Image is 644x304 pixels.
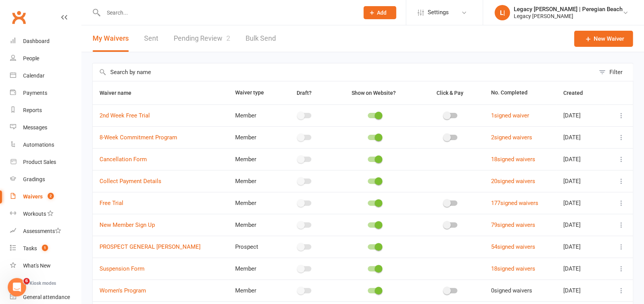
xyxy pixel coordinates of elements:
a: 177signed waivers [491,200,538,207]
div: Legacy [PERSON_NAME] [514,13,622,20]
td: Member [228,126,279,148]
a: Tasks 1 [10,240,81,257]
a: Payments [10,84,81,102]
div: Gradings [23,176,45,182]
a: 18signed waivers [491,265,535,272]
div: What's New [23,263,51,269]
td: Member [228,258,279,279]
div: Payments [23,90,47,96]
div: Filter [609,68,622,77]
a: Clubworx [9,8,28,27]
a: Bulk Send [246,25,276,52]
td: Member [228,148,279,170]
a: Reports [10,102,81,119]
a: Messages [10,119,81,136]
span: Created [563,90,591,96]
button: Created [563,88,591,97]
span: Draft? [297,90,312,96]
span: 2 [226,34,230,42]
a: Dashboard [10,33,81,50]
a: Collect Payment Details [100,178,161,185]
div: Reports [23,107,42,113]
a: Free Trial [100,200,123,207]
td: Member [228,192,279,214]
td: Member [228,279,279,301]
a: Calendar [10,67,81,84]
a: Assessments [10,223,81,240]
div: Legacy [PERSON_NAME] | Peregian Beach [514,6,622,13]
a: Workouts [10,205,81,223]
a: 2signed waivers [491,134,532,141]
div: People [23,55,39,61]
input: Search... [101,7,354,18]
a: 1signed waiver [491,112,529,119]
a: Automations [10,136,81,154]
button: Click & Pay [430,88,472,97]
a: Gradings [10,171,81,188]
a: 54signed waivers [491,243,535,250]
td: [DATE] [556,258,606,279]
td: [DATE] [556,148,606,170]
div: Assessments [23,228,61,234]
span: Add [377,10,387,16]
span: 6 [23,278,30,284]
a: People [10,50,81,67]
button: My Waivers [93,25,129,52]
div: Dashboard [23,38,50,44]
a: 8-Week Commitment Program [100,134,177,141]
a: New Waiver [574,31,633,47]
a: Sent [144,25,158,52]
a: New Member Sign Up [100,221,155,228]
span: 1 [42,245,48,251]
div: Product Sales [23,159,56,165]
div: Waivers [23,193,43,200]
td: [DATE] [556,236,606,258]
td: Member [228,214,279,236]
a: 2nd Week Free Trial [100,112,150,119]
td: [DATE] [556,104,606,126]
div: Calendar [23,73,45,79]
a: Waivers 2 [10,188,81,205]
span: 0 signed waivers [491,287,532,294]
td: Prospect [228,236,279,258]
div: Tasks [23,245,37,251]
a: What's New [10,257,81,274]
div: General attendance [23,294,70,300]
a: 18signed waivers [491,156,535,163]
td: [DATE] [556,279,606,301]
span: Click & Pay [437,90,463,96]
td: [DATE] [556,214,606,236]
span: 2 [48,193,54,199]
button: Show on Website? [345,88,404,97]
td: [DATE] [556,192,606,214]
span: Settings [428,4,449,21]
iframe: Intercom live chat [8,278,26,296]
a: Suspension Form [100,265,144,272]
button: Draft? [290,88,320,97]
span: Waiver name [100,90,140,96]
a: Cancellation Form [100,156,147,163]
div: Workouts [23,211,46,217]
div: L| [495,5,510,20]
div: Automations [23,142,54,148]
button: Add [363,6,396,19]
button: Filter [595,63,633,81]
span: Show on Website? [352,90,396,96]
a: 79signed waivers [491,221,535,228]
a: Product Sales [10,154,81,171]
td: Member [228,170,279,192]
td: Member [228,104,279,126]
th: No. Completed [484,81,556,104]
td: [DATE] [556,126,606,148]
th: Waiver type [228,81,279,104]
input: Search by name [93,63,595,81]
div: Messages [23,124,47,131]
a: Pending Review2 [174,25,230,52]
a: PROSPECT GENERAL [PERSON_NAME] [100,243,201,250]
td: [DATE] [556,170,606,192]
a: Women's Program [100,287,146,294]
a: 20signed waivers [491,178,535,185]
button: Waiver name [100,88,140,97]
